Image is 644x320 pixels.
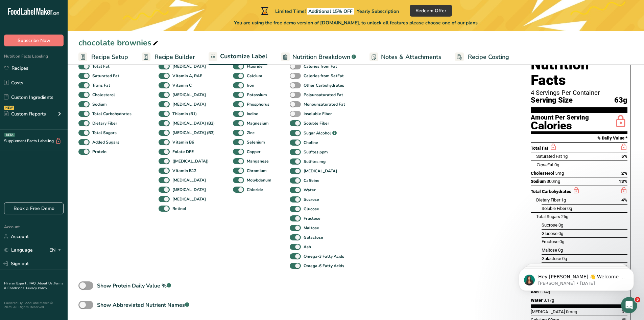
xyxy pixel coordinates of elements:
[536,162,547,167] i: Trans
[304,158,326,165] b: Sulfites mg
[247,139,265,145] b: Selenium
[172,187,206,193] b: [MEDICAL_DATA]
[531,309,565,314] span: [MEDICAL_DATA]
[91,52,128,62] span: Recipe Setup
[247,92,267,98] b: Potassium
[172,158,209,164] b: ([MEDICAL_DATA])
[531,146,548,151] span: Total Fat
[172,168,196,174] b: Vitamin B12
[304,225,319,231] b: Maltose
[304,120,329,126] b: Soluble Fiber
[567,206,572,211] span: 0g
[292,52,350,62] span: Nutrition Breakdown
[304,187,316,193] b: Water
[78,37,160,49] div: chocolate brownies
[357,8,399,15] span: Yearly Subscription
[542,248,557,253] span: Maltose
[172,206,186,212] b: Retinol
[622,309,627,314] span: 0%
[172,177,206,183] b: [MEDICAL_DATA]
[247,177,271,183] b: Molybdenum
[172,111,197,117] b: Thiamin (B1)
[304,82,344,88] b: Other Carbohydrates
[172,92,206,98] b: [MEDICAL_DATA]
[304,215,320,221] b: Fructose
[304,206,319,212] b: Glucose
[247,168,267,174] b: Chromium
[247,73,262,79] b: Calcium
[49,246,64,254] div: EN
[558,231,563,236] span: 0g
[29,281,38,286] a: FAQ .
[172,130,215,136] b: [MEDICAL_DATA] (B3)
[247,120,269,126] b: Magnesium
[4,35,64,46] button: Subscribe Now
[97,282,171,290] div: Show Protein Daily Value %
[635,297,640,302] span: 5
[561,214,568,219] span: 25g
[547,179,560,184] span: 300mg
[542,239,558,244] span: Fructose
[381,52,442,62] span: Notes & Attachments
[4,106,14,110] div: NEW
[555,171,564,176] span: 5mg
[531,89,627,96] div: 4 Servings Per Container
[566,309,577,314] span: 0mcg
[542,222,557,228] span: Sucrose
[619,179,627,184] span: 13%
[561,197,566,202] span: 1g
[304,101,345,107] b: Monounsaturated Fat
[78,49,128,65] a: Recipe Setup
[281,49,356,65] a: Nutrition Breakdown
[304,263,344,269] b: Omega-6 Fatty Acids
[18,37,50,44] span: Subscribe Now
[542,231,557,236] span: Glucose
[531,114,589,121] div: Amount Per Serving
[92,139,119,145] b: Added Sugars
[536,154,562,159] span: Saturated Fat
[304,92,343,98] b: Polyunsaturated Fat
[369,49,442,65] a: Notes & Attachments
[304,149,328,155] b: Sulfites ppm
[92,111,132,117] b: Total Carbohydrates
[536,197,560,202] span: Dietary Fiber
[621,154,627,159] span: 5%
[304,140,318,146] b: Choline
[92,101,107,107] b: Sodium
[172,101,206,107] b: [MEDICAL_DATA]
[304,168,337,174] b: [MEDICAL_DATA]
[304,196,319,202] b: Sucrose
[304,73,344,79] b: Calories from SatFat
[4,110,46,118] div: Custom Reports
[154,52,195,62] span: Recipe Builder
[247,130,255,136] b: Zinc
[172,73,202,79] b: Vitamin A, RAE
[247,149,261,155] b: Copper
[26,286,47,291] a: Privacy Policy
[614,96,627,105] span: 63g
[92,82,110,88] b: Trans Fat
[247,63,263,69] b: Fluoride
[410,5,452,17] button: Redeem Offer
[531,179,546,184] span: Sodium
[559,239,564,244] span: 0g
[220,52,267,61] span: Customize Label
[558,248,563,253] span: 0g
[554,162,559,167] span: 0g
[531,189,571,194] span: Total Carbohydrates
[247,101,269,107] b: Phosphorus
[92,120,117,126] b: Dietary Fiber
[536,214,560,219] span: Total Sugars
[531,57,627,88] h1: Nutrition Facts
[531,134,627,142] section: % Daily Value *
[307,8,354,15] span: Additional 15% OFF
[4,301,64,309] div: Powered By FoodLabelMaker © 2025 All Rights Reserved
[536,162,553,167] span: Fat
[92,92,115,98] b: Cholesterol
[542,206,566,211] span: Soluble Fiber
[172,149,194,155] b: Folate DFE
[466,20,478,26] span: plans
[92,149,106,155] b: Protein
